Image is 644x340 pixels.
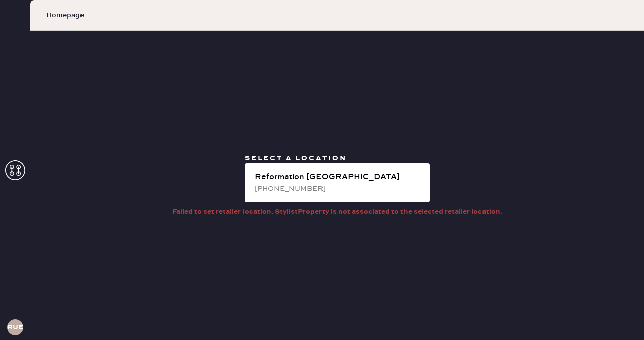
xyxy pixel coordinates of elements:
div: Reformation [GEOGRAPHIC_DATA] [255,171,422,183]
span: Select a location [245,154,347,163]
div: [PHONE_NUMBER] [255,183,422,194]
div: Failed to set retailer location. StylistProperty is not associated to the selected retailer locat... [172,206,502,217]
span: Homepage [46,10,84,20]
h3: RUESA [7,324,23,331]
iframe: Front Chat [596,295,639,338]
